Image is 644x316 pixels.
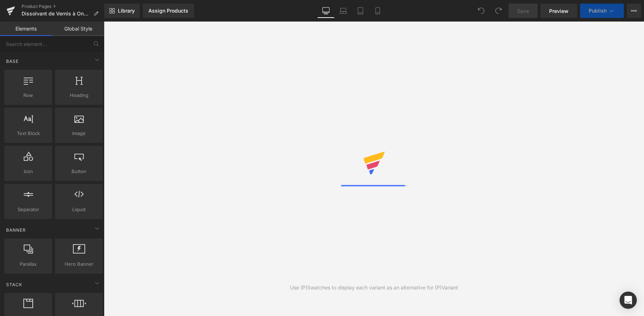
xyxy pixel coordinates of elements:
a: Global Style [52,22,104,36]
a: Mobile [369,4,386,18]
span: Icon [6,168,50,175]
span: Heading [57,92,101,99]
span: Base [5,58,19,65]
div: Use (P)Swatches to display each variant as an alternative for (P)Variant [290,284,458,292]
a: Tablet [352,4,369,18]
span: Banner [5,227,27,233]
a: New Library [104,4,140,18]
span: Library [118,8,135,14]
span: Publish [589,8,607,14]
div: Open Intercom Messenger [620,292,637,309]
span: Button [57,168,101,175]
span: Text Block [6,130,50,137]
div: Assign Products [148,8,188,14]
a: Desktop [317,4,335,18]
span: Liquid [57,206,101,213]
span: Stack [5,281,23,288]
span: Dissolvant de Vernis à Ongles à [GEOGRAPHIC_DATA] [22,11,91,17]
span: Separator [6,206,50,213]
span: Parallax [6,260,50,268]
a: Laptop [335,4,352,18]
span: Image [57,130,101,137]
a: Product Pages [22,4,104,9]
a: Preview [540,4,577,18]
button: More [627,4,641,18]
button: Undo [474,4,488,18]
button: Publish [580,4,624,18]
span: Hero Banner [57,260,101,268]
button: Redo [491,4,506,18]
span: Row [6,92,50,99]
span: Save [517,7,529,15]
span: Preview [549,7,569,15]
